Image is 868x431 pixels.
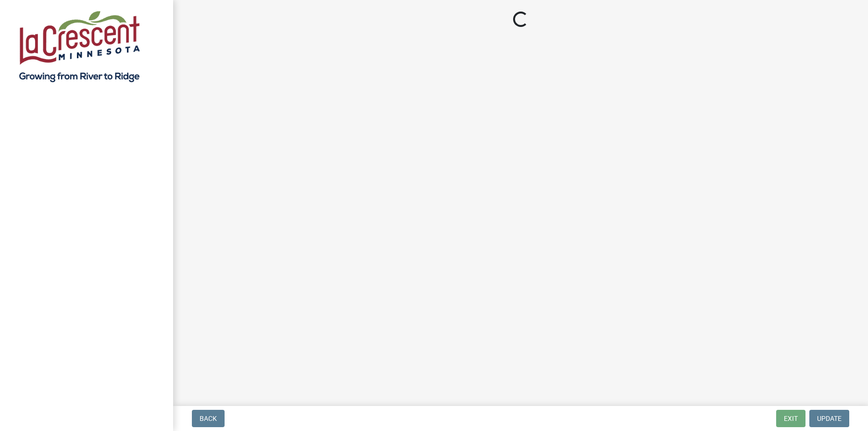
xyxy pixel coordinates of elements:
span: Back [200,415,217,422]
button: Exit [776,410,805,427]
button: Back [192,410,225,427]
span: Update [817,415,842,422]
img: City of La Crescent, Minnesota [19,10,140,82]
button: Update [809,410,849,427]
